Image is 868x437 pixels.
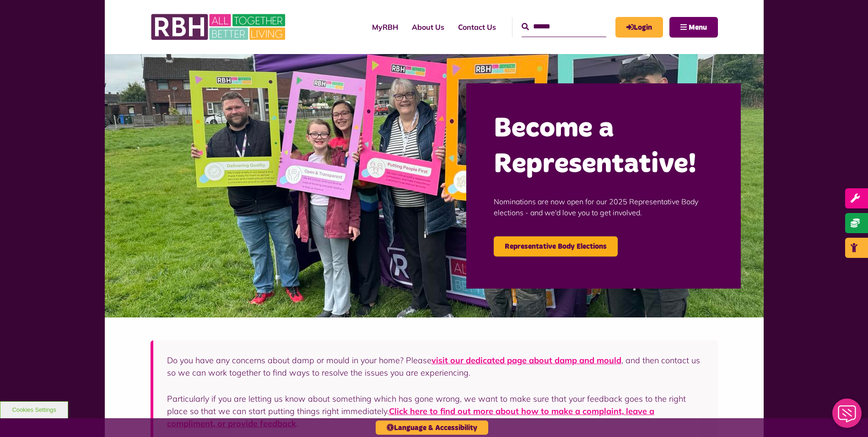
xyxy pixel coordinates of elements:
[167,354,704,379] p: Do you have any concerns about damp or mould in your home? Please , and then contact us so we can...
[451,15,503,39] a: Contact Us
[615,17,663,38] a: MyRBH
[376,421,488,435] button: Language & Accessibility
[105,54,764,317] img: Image (22)
[494,111,713,182] h2: Become a Representative!
[365,15,405,39] a: MyRBH
[167,406,654,429] a: Click here to find out more about how to make a complaint, leave a compliment, or provide feedback
[522,17,606,37] input: Search
[167,393,704,430] p: Particularly if you are letting us know about something which has gone wrong, we want to make sur...
[494,182,713,232] p: Nominations are now open for our 2025 Representative Body elections - and we'd love you to get in...
[151,9,288,45] img: RBH
[689,24,707,31] span: Menu
[431,355,621,366] a: visit our dedicated page about damp and mould
[669,17,718,38] button: Navigation
[494,236,618,257] a: Representative Body Elections
[405,15,451,39] a: About Us
[827,396,868,437] iframe: Netcall Web Assistant for live chat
